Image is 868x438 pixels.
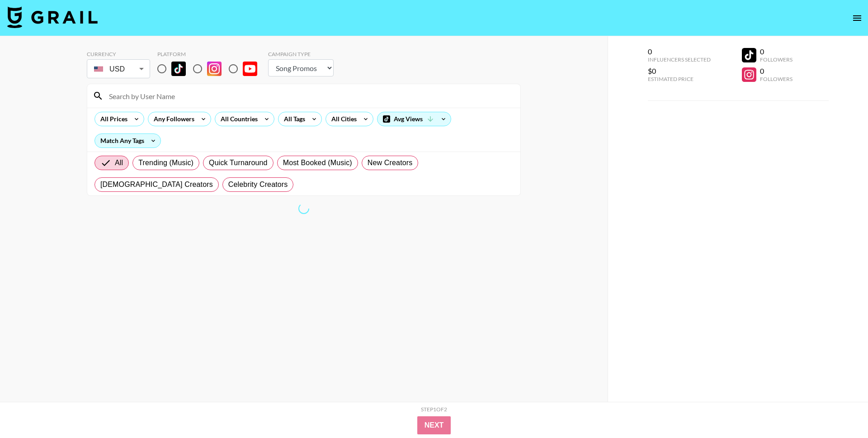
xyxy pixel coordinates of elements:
[215,112,259,126] div: All Countries
[648,76,711,82] div: Estimated Price
[209,157,268,168] span: Quick Turnaround
[171,62,186,76] img: TikTok
[89,61,148,77] div: USD
[326,112,359,126] div: All Cities
[648,67,711,76] div: $0
[760,56,793,63] div: Followers
[95,134,160,148] div: Match Any Tags
[760,67,793,76] div: 0
[297,202,310,214] span: Refreshing bookers, clients, tags, cities, talent, talent...
[421,406,447,413] div: Step 1 of 2
[95,112,129,126] div: All Prices
[278,112,307,126] div: All Tags
[823,393,857,427] iframe: Drift Widget Chat Controller
[138,157,193,168] span: Trending (Music)
[377,112,451,126] div: Avg Views
[148,112,196,126] div: Any Followers
[87,51,150,57] div: Currency
[760,76,793,82] div: Followers
[207,62,222,76] img: Instagram
[7,6,98,28] img: Grail Talent
[648,56,711,63] div: Influencers Selected
[283,157,352,168] span: Most Booked (Music)
[157,51,264,57] div: Platform
[115,157,123,168] span: All
[268,51,334,57] div: Campaign Type
[368,157,413,168] span: New Creators
[243,62,257,76] img: YouTube
[100,179,213,190] span: [DEMOGRAPHIC_DATA] Creators
[104,89,515,103] input: Search by User Name
[648,47,711,56] div: 0
[417,416,451,434] button: Next
[848,9,866,27] button: open drawer
[228,179,288,190] span: Celebrity Creators
[760,47,793,56] div: 0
